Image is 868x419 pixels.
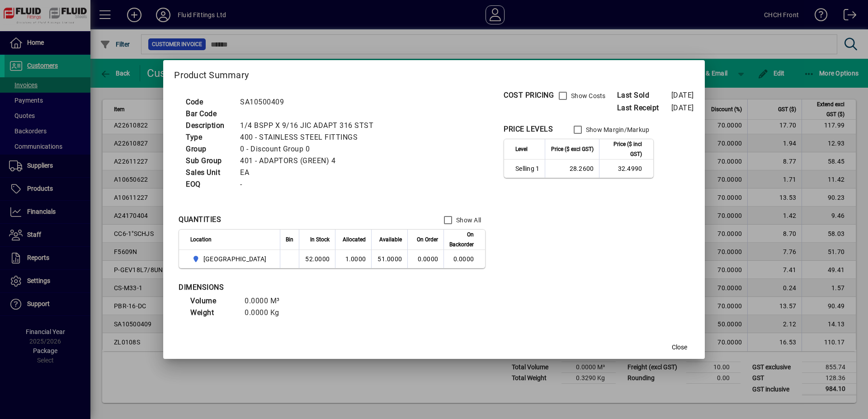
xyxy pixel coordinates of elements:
[203,254,266,264] span: [GEOGRAPHIC_DATA]
[335,250,371,268] td: 1.0000
[443,250,485,268] td: 0.0000
[236,155,384,167] td: 401 - ADAPTORS (GREEN) 4
[179,214,221,225] div: QUANTITIES
[379,235,402,245] span: Available
[181,167,236,179] td: Sales Unit
[343,235,366,245] span: Allocated
[551,144,594,154] span: Price ($ excl GST)
[179,282,405,293] div: DIMENSIONS
[181,179,236,190] td: EOQ
[186,307,240,319] td: Weight
[236,132,384,143] td: 400 - STAINLESS STEEL FITTINGS
[665,339,694,355] button: Close
[504,124,553,135] div: PRICE LEVELS
[236,120,384,132] td: 1/4 BSPP X 9/16 JIC ADAPT 316 STST
[236,167,384,179] td: EA
[672,343,687,352] span: Close
[605,139,642,159] span: Price ($ incl GST)
[181,120,236,132] td: Description
[181,96,236,108] td: Code
[190,235,212,245] span: Location
[569,91,606,100] label: Show Costs
[671,91,694,99] span: [DATE]
[236,179,384,190] td: -
[181,132,236,143] td: Type
[617,103,671,113] span: Last Receipt
[190,254,270,264] span: AUCKLAND
[181,155,236,167] td: Sub Group
[371,250,407,268] td: 51.0000
[299,250,335,268] td: 52.0000
[454,216,481,225] label: Show All
[163,60,704,86] h2: Product Summary
[236,143,384,155] td: 0 - Discount Group 0
[599,160,653,178] td: 32.4990
[545,160,599,178] td: 28.2600
[584,125,650,134] label: Show Margin/Markup
[671,104,694,112] span: [DATE]
[515,164,539,173] span: Selling 1
[236,96,384,108] td: SA10500409
[449,230,474,250] span: On Backorder
[310,235,330,245] span: In Stock
[240,307,294,319] td: 0.0000 Kg
[181,108,236,120] td: Bar Code
[417,235,438,245] span: On Order
[286,235,293,245] span: Bin
[617,90,671,101] span: Last Sold
[181,143,236,155] td: Group
[515,144,528,154] span: Level
[240,295,294,307] td: 0.0000 M³
[418,255,439,263] span: 0.0000
[186,295,240,307] td: Volume
[504,90,554,101] div: COST PRICING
